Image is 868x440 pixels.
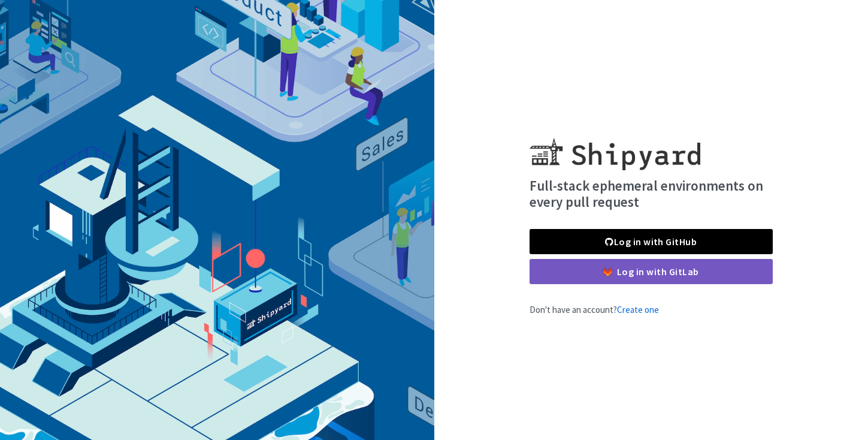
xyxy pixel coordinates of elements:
[603,267,612,276] img: gitlab-color.svg
[530,304,659,315] span: Don't have an account?
[530,259,773,284] a: Log in with GitLab
[530,123,700,170] img: Shipyard logo
[530,229,773,254] a: Log in with GitHub
[617,304,659,315] a: Create one
[530,177,773,210] h4: Full-stack ephemeral environments on every pull request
